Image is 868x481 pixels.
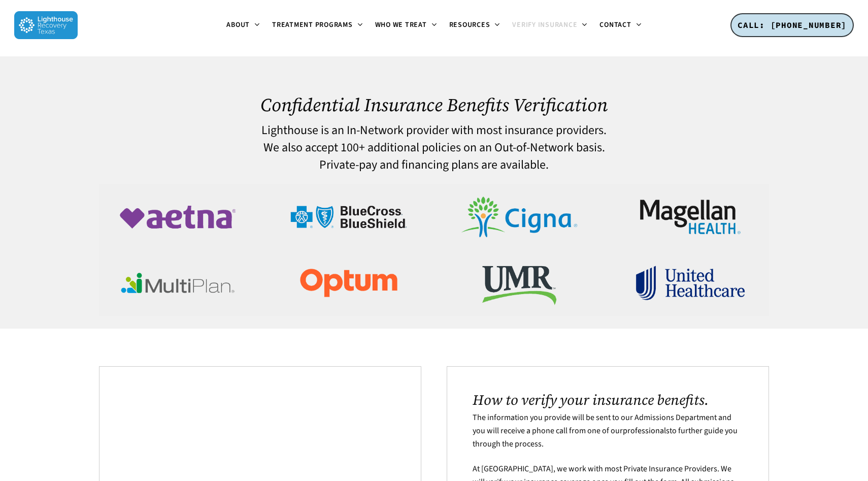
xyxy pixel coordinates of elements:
[593,21,647,29] a: Contact
[512,20,577,30] span: Verify Insurance
[14,11,78,39] img: Lighthouse Recovery Texas
[99,94,769,115] h1: Confidential Insurance Benefits Verification
[266,21,369,29] a: Treatment Programs
[99,124,769,137] h4: Lighthouse is an In-Network provider with most insurance providers.
[99,158,769,172] h4: Private-pay and financing plans are available.
[599,20,631,30] span: Contact
[443,21,507,29] a: Resources
[730,13,854,38] a: CALL: [PHONE_NUMBER]
[226,20,250,30] span: About
[623,425,670,436] a: professionals
[375,20,427,30] span: Who We Treat
[473,392,743,408] h2: How to verify your insurance benefits.
[473,411,743,463] p: The information you provide will be sent to our Admissions Department and you will receive a phon...
[272,20,353,30] span: Treatment Programs
[738,20,847,30] span: CALL: [PHONE_NUMBER]
[506,21,593,29] a: Verify Insurance
[449,20,490,30] span: Resources
[369,21,443,29] a: Who We Treat
[99,141,769,154] h4: We also accept 100+ additional policies on an Out-of-Network basis.
[220,21,266,29] a: About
